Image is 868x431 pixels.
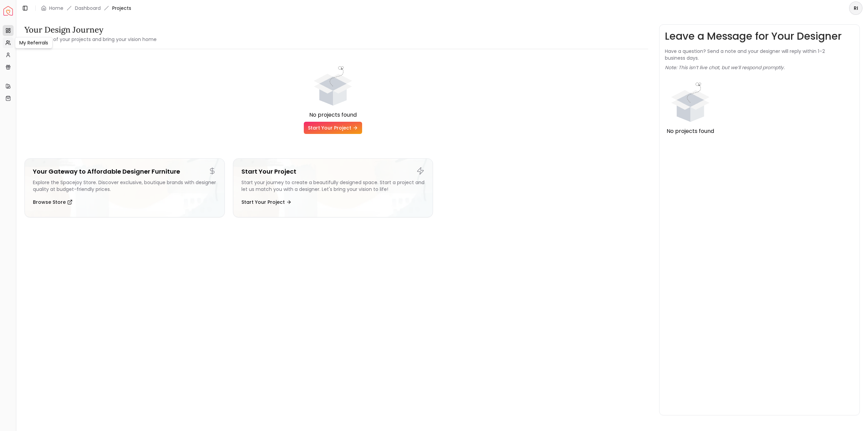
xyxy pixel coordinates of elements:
[24,158,225,217] a: Your Gateway to Affordable Designer FurnitureExplore the Spacejoy Store. Discover exclusive, bout...
[24,111,642,119] div: No projects found
[24,24,157,35] h3: Your Design Journey
[665,127,716,135] div: No projects found
[665,76,716,127] div: animation
[241,179,425,193] div: Start your journey to create a beautifully designed space. Start a project and let us match you w...
[241,195,292,209] button: Start Your Project
[304,122,362,134] a: Start Your Project
[233,158,433,217] a: Start Your ProjectStart your journey to create a beautifully designed space. Start a project and ...
[3,6,13,16] img: Spacejoy Logo
[49,5,63,12] a: Home
[308,60,358,111] div: animation
[15,37,53,48] div: My Referrals
[33,179,216,193] div: Explore the Spacejoy Store. Discover exclusive, boutique brands with designer quality at budget-f...
[41,5,131,12] nav: breadcrumb
[24,36,157,43] small: Stay on top of your projects and bring your vision home
[849,1,863,15] button: RI
[665,64,785,71] p: Note: This isn’t live chat, but we’ll respond promptly.
[3,6,13,16] a: Spacejoy
[33,167,216,176] h5: Your Gateway to Affordable Designer Furniture
[850,2,862,14] span: RI
[665,48,854,61] p: Have a question? Send a note and your designer will reply within 1–2 business days.
[665,30,842,42] h3: Leave a Message for Your Designer
[33,195,73,209] button: Browse Store
[241,167,425,176] h5: Start Your Project
[75,5,101,12] a: Dashboard
[112,5,131,12] span: Projects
